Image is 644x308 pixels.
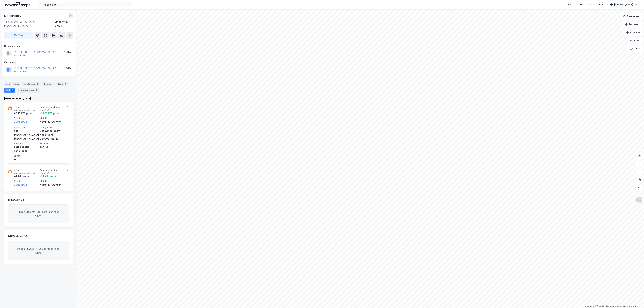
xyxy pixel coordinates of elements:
[40,117,64,120] span: Matrikkel
[636,197,642,203] img: Z
[4,44,73,48] div: Hjemmelshaver
[627,45,643,52] button: Tags
[11,88,14,92] div: 2
[620,13,643,20] button: Bokmerker
[627,292,644,308] div: Kontrollprogram for chat
[568,3,572,7] div: Kart
[8,204,69,224] div: Ingen BREEAM-NOR sertifiseringer funnet
[5,2,30,7] img: logo.a4113a55bc3d86da70a041830d287a7e.svg
[14,183,27,187] button: 20682906
[14,120,27,124] button: 20682906
[64,66,71,70] div: 100%
[35,88,38,92] div: 7
[4,32,33,39] button: Tag
[36,82,39,86] div: 5
[623,29,643,36] button: Analyse
[17,88,40,93] div: Transaksjoner
[40,180,64,183] span: Matrikkel
[580,3,592,7] div: Mine Tags
[64,50,71,54] div: 100%
[14,145,39,153] div: Lett industri, verksteder
[4,88,15,93] div: ESG
[40,129,64,141] div: 0ed824cd-2569-4db8-957e-98c0934ac1a3
[21,111,32,115] div: kWt pr. ㎡
[55,20,73,28] div: Lindesnes, 37/29
[12,82,21,86] div: Eiere
[14,129,39,141] div: Sør-[GEOGRAPHIC_DATA], [GEOGRAPHIC_DATA]
[614,3,633,7] div: [PERSON_NAME]
[14,142,39,145] span: Kategori
[14,117,39,120] span: Bygning
[14,126,39,129] span: Klimasone
[14,154,39,157] span: Enhet
[40,145,64,149] div: [DATE]
[585,305,594,307] a: Mapbox
[14,169,39,175] span: Årlig primærenergibehov
[14,157,39,161] div: —
[40,174,60,178] div: -39.81 kWt pr. ㎡
[599,3,605,7] div: Bolig
[612,305,628,307] a: Improve this map
[8,198,24,202] div: BREEAM-NOR
[14,174,33,178] div: 67.94
[4,60,73,64] div: Gårdeiere
[40,142,64,145] span: Sertifisert
[64,82,67,86] div: 2
[622,21,643,28] button: Datasett
[595,305,611,307] a: OpenStreetMap
[4,82,11,86] div: Info
[14,180,39,183] span: Bygning
[14,106,39,111] span: Årlig primærenergibehov
[8,241,69,260] div: Ingen BREEAM-IN-USE sertifiseringer funnet
[14,70,26,73] div: 932 050 226
[40,111,59,115] div: -31.97 kWt pr. ㎡
[40,169,64,175] span: Sammenlignet med topp 15%
[14,111,32,115] div: 86.17
[21,174,33,178] div: kWt pr. ㎡
[4,20,55,28] div: 4516, [GEOGRAPHIC_DATA], [GEOGRAPHIC_DATA]
[22,82,41,86] div: Leietakere
[4,97,73,101] div: [DEMOGRAPHIC_DATA] (2)
[4,13,22,18] div: Doneheia 7
[40,126,64,129] span: Energiattest
[627,292,644,308] iframe: Chat Widget
[42,82,55,86] div: Datasett
[42,2,128,7] input: Søk på adresse, matrikkel, gårdeiere, leietakere eller personer
[40,183,64,187] div: 4205-37-29-0-0
[8,234,27,238] div: BREEAM-IN-USE
[40,106,64,111] span: Sammenlignet med topp 15%
[56,82,68,86] div: Bygg
[14,54,26,57] div: 932 050 226
[627,37,643,44] button: Filter
[40,120,64,124] div: 4205-37-29-0-0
